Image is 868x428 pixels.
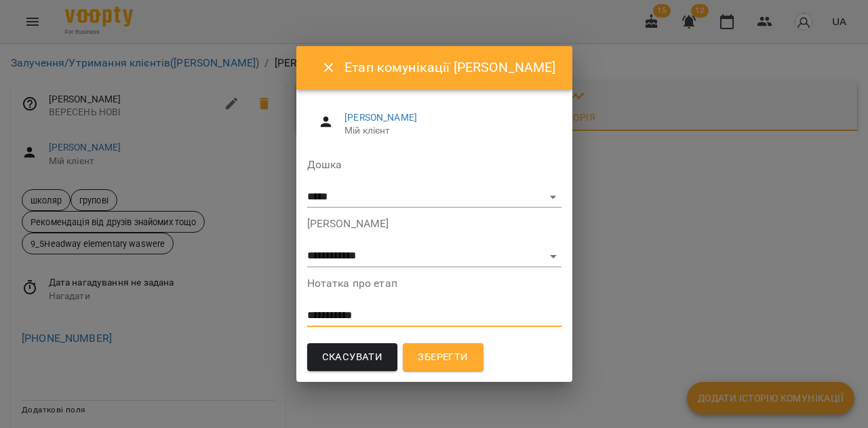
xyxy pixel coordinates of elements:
button: Зберегти [403,343,483,372]
span: Зберегти [418,349,468,366]
span: Мій клієнт [344,124,550,138]
span: Скасувати [322,349,383,366]
button: Скасувати [307,343,398,372]
a: [PERSON_NAME] [344,112,417,123]
h6: Етап комунікації [PERSON_NAME] [344,57,555,78]
label: Нотатка про етап [307,278,561,289]
label: [PERSON_NAME] [307,218,561,229]
button: Close [313,52,345,84]
label: Дошка [307,159,561,170]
